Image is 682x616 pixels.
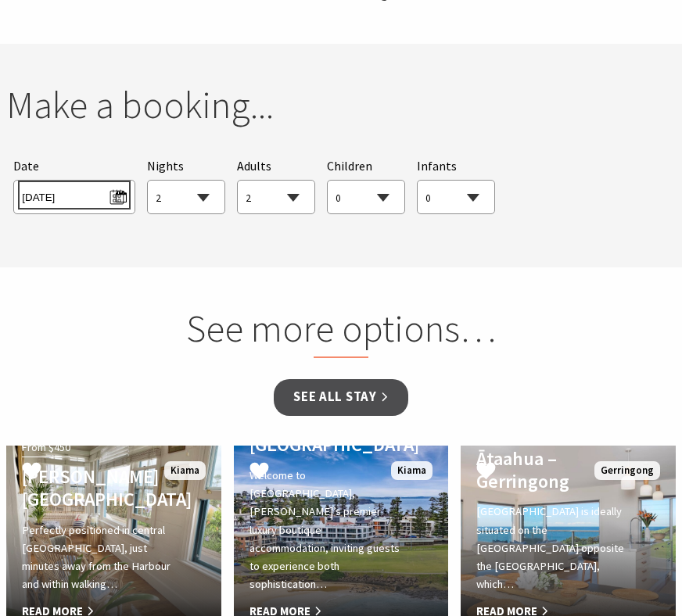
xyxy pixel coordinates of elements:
div: Choose a number of nights [147,156,225,215]
h2: See more options… [128,306,554,358]
h4: Kove Apartments [GEOGRAPHIC_DATA] [249,410,400,456]
a: See all Stay [274,379,407,416]
button: Click to Favourite Ātaahua – Gerringong [461,446,511,500]
span: Adults [237,158,271,174]
span: Kiama [164,461,206,481]
h4: [PERSON_NAME][GEOGRAPHIC_DATA] [22,465,173,510]
span: Infants [417,158,457,174]
h4: Ātaahua – Gerringong [476,447,627,492]
p: [GEOGRAPHIC_DATA] is ideally situated on the [GEOGRAPHIC_DATA] opposite the [GEOGRAPHIC_DATA], wh... [476,503,627,593]
p: Welcome to [GEOGRAPHIC_DATA], [PERSON_NAME]’s premier luxury boutique accommodation, inviting gue... [249,467,400,594]
button: Click to Favourite Kove Apartments Kiama [234,446,285,500]
span: [DATE] [22,184,126,206]
div: Please choose your desired arrival date [13,156,135,215]
span: Children [327,158,372,174]
span: Gerringong [594,461,660,481]
span: Date [13,158,39,174]
h2: Make a booking... [6,82,676,128]
span: Nights [147,156,184,177]
button: Click to Favourite Allwood Harbour Cottage [6,446,57,500]
span: Kiama [391,461,433,481]
p: Perfectly positioned in central [GEOGRAPHIC_DATA], just minutes away from the Harbour and within ... [22,521,173,594]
